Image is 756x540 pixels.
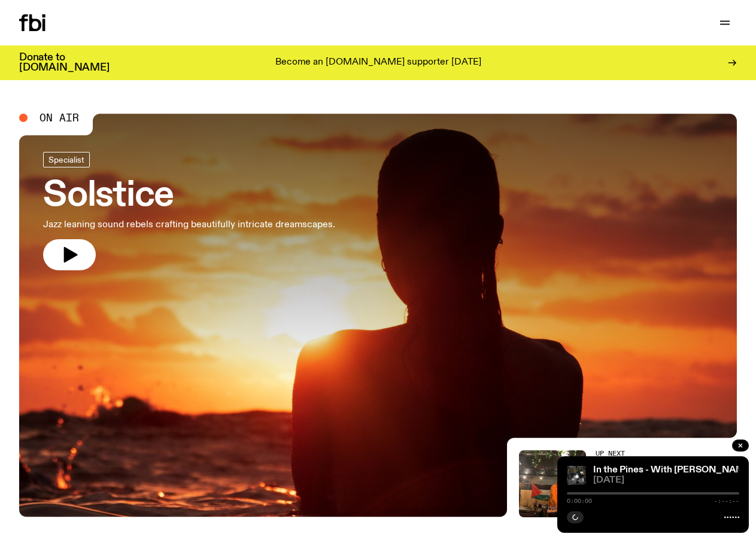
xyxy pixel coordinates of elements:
a: A girl standing in the ocean as waist level, staring into the rise of the sun. [19,114,737,517]
a: SolsticeJazz leaning sound rebels crafting beautifully intricate dreamscapes. [43,152,335,270]
span: Specialist [48,155,84,164]
span: [DATE] [593,476,739,485]
h2: Up Next [596,450,685,457]
span: -:--:-- [714,498,739,504]
img: Tommy and Jono Playing at a fundraiser for Palestine [519,450,586,517]
h3: Solstice [43,179,335,213]
span: On Air [40,112,79,123]
h3: Donate to [DOMAIN_NAME] [19,53,110,73]
span: 0:00:00 [567,498,592,504]
p: Become an [DOMAIN_NAME] supporter [DATE] [275,57,481,68]
p: Jazz leaning sound rebels crafting beautifully intricate dreamscapes. [43,218,335,232]
a: Specialist [43,152,90,167]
